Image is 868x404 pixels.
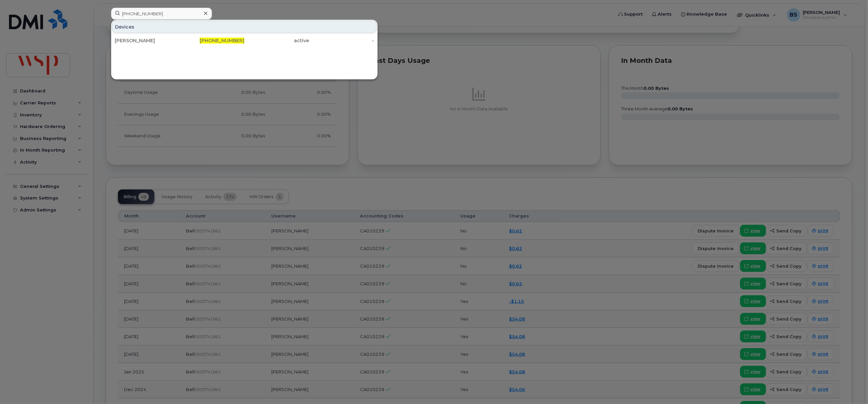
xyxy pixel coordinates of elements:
div: Devices [112,21,377,33]
div: [PERSON_NAME] [115,37,180,44]
a: [PERSON_NAME][PHONE_NUMBER]active- [112,35,377,47]
div: active [244,37,309,44]
input: Find something... [111,8,212,20]
div: - [309,37,374,44]
span: [PHONE_NUMBER] [200,38,244,44]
